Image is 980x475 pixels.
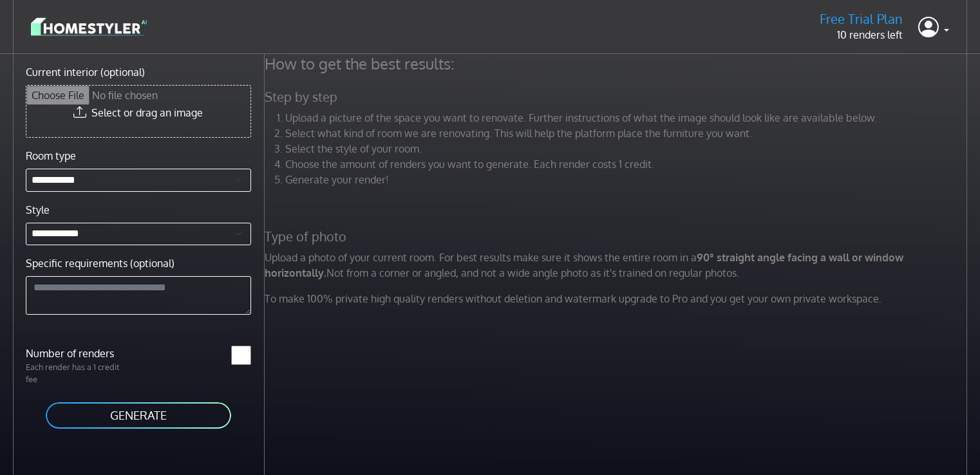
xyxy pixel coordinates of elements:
[257,228,978,245] h5: Type of photo
[285,110,970,126] li: Upload a picture of the space you want to renovate. Further instructions of what the image should...
[44,401,232,430] button: GENERATE
[820,11,903,27] h5: Free Trial Plan
[26,148,76,163] label: Room type
[18,361,138,386] p: Each render has a 1 credit fee
[285,156,970,172] li: Choose the amount of renders you want to generate. Each render costs 1 credit.
[285,141,970,156] li: Select the style of your room.
[257,291,978,306] p: To make 100% private high quality renders without deletion and watermark upgrade to Pro and you g...
[285,126,970,141] li: Select what kind of room we are renovating. This will help the platform place the furniture you w...
[26,256,174,271] label: Specific requirements (optional)
[257,54,978,73] h4: How to get the best results:
[31,15,147,38] img: logo-3de290ba35641baa71223ecac5eacb59cb85b4c7fdf211dc9aaecaaee71ea2f8.svg
[257,89,978,105] h5: Step by step
[257,250,978,281] p: Upload a photo of your current room. For best results make sure it shows the entire room in a Not...
[285,172,970,187] li: Generate your render!
[26,64,145,80] label: Current interior (optional)
[18,346,138,361] label: Number of renders
[265,251,903,279] strong: 90° straight angle facing a wall or window horizontally.
[26,202,50,218] label: Style
[820,27,903,42] p: 10 renders left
